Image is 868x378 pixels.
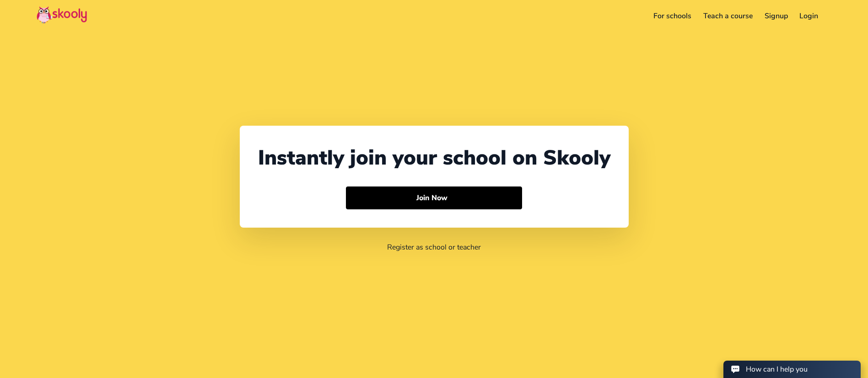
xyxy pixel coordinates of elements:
img: Skooly [37,6,87,24]
a: Register as school or teacher [387,242,481,252]
a: For schools [648,9,698,23]
a: Login [793,9,824,23]
a: Signup [759,9,794,23]
a: Teach a course [697,9,759,23]
div: Instantly join your school on Skooly [258,144,610,172]
button: Join Now [346,186,522,209]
